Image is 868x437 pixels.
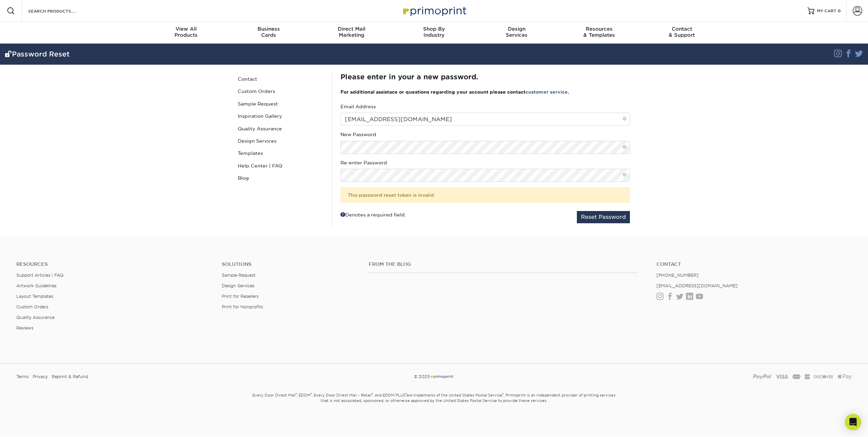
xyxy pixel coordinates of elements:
h4: Resources [16,261,212,267]
h4: Solutions [222,261,358,267]
a: Quality Assurance [16,315,54,320]
h4: From the Blog [369,261,638,267]
input: SEARCH PRODUCTS..... [28,7,94,15]
a: Contact& Support [640,22,723,44]
div: Services [475,26,558,38]
a: Inspiration Gallery [235,110,327,122]
sup: ® [296,392,297,396]
a: Sample Request [222,273,255,278]
iframe: Google Customer Reviews [2,416,58,435]
div: Marketing [310,26,393,38]
a: Custom Orders [16,304,48,309]
div: & Support [640,26,723,38]
div: & Templates [558,26,640,38]
a: [EMAIL_ADDRESS][DOMAIN_NAME] [656,283,738,288]
div: Cards [228,26,310,38]
a: Contact [235,73,327,85]
span: Design [475,26,558,32]
label: Re-enter Password [340,159,387,166]
sup: ® [372,392,373,396]
a: Direct MailMarketing [310,22,393,44]
a: customer service [525,89,568,95]
a: Shop ByIndustry [393,22,475,44]
a: Artwork Guidelines [16,283,56,288]
a: Print for Nonprofits [222,304,263,309]
div: This password reset token is invalid. [340,187,630,203]
a: Layout Templates [16,294,53,299]
small: Every Door Direct Mail , EDDM , Every Door Direct Mail – Retail , and EDDM PLUS are trademarks of... [235,390,633,420]
a: View AllProducts [145,22,228,44]
a: Templates [235,147,327,159]
span: Shop By [393,26,475,32]
a: Reprint & Refund [52,372,88,382]
a: BusinessCards [228,22,310,44]
div: © 2025 [293,372,575,382]
div: Denotes a required field. [340,211,406,218]
span: Business [228,26,310,32]
a: Terms [16,372,29,382]
span: Contact [640,26,723,32]
sup: ® [311,392,312,396]
a: DesignServices [475,22,558,44]
a: Print for Resellers [222,294,258,299]
span: MY CART [817,8,836,14]
label: Email Address [340,103,376,110]
button: Reset Password [577,211,630,223]
a: Custom Orders [235,85,327,97]
span: Resources [558,26,640,32]
a: Design Services [222,283,254,288]
img: Primoprint [430,374,454,379]
label: New Password [340,131,376,138]
a: Blog [235,172,327,184]
a: Resources& Templates [558,22,640,44]
img: Primoprint [400,3,468,18]
h2: Please enter in your a new password. [340,73,630,81]
a: [PHONE_NUMBER] [656,273,699,278]
h3: For additional assistace or questions regarding your account please contact . [340,89,630,95]
a: Reviews [16,325,33,330]
a: Privacy [33,372,48,382]
sup: ® [405,392,406,396]
a: Design Services [235,135,327,147]
a: Contact [656,261,852,267]
div: Open Intercom Messenger [845,414,861,430]
a: Sample Request [235,98,327,110]
span: View All [145,26,228,32]
span: 0 [838,9,841,13]
a: Support Articles | FAQ [16,273,64,278]
sup: ® [502,392,503,396]
div: Industry [393,26,475,38]
div: Products [145,26,228,38]
a: Quality Assurance [235,123,327,135]
a: Help Center | FAQ [235,160,327,172]
span: Direct Mail [310,26,393,32]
